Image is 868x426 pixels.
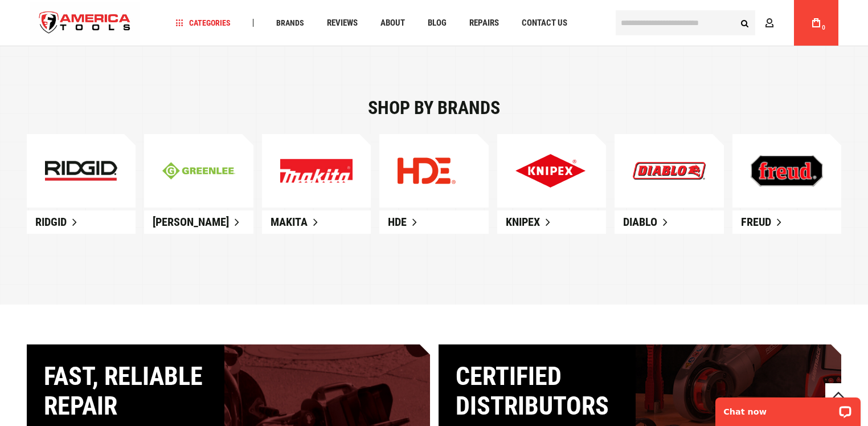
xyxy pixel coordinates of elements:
span: 0 [822,25,825,31]
span: About [380,19,405,27]
img: Explore Our New Products [751,155,823,187]
span: Contact Us [522,19,567,27]
span: Ridgid [35,215,67,229]
a: Explore Our New Products [262,134,371,208]
span: Repairs [469,19,499,27]
a: Knipex [497,210,606,234]
a: Explore Our New Products [379,134,488,208]
button: Search [734,12,755,34]
a: store logo [30,2,140,44]
div: Certified distributors [456,362,619,421]
a: [PERSON_NAME] [144,210,253,234]
span: Brands [276,19,304,27]
span: [PERSON_NAME] [153,215,229,229]
img: Explore Our New Products [398,157,456,184]
span: Blog [428,19,447,27]
iframe: LiveChat chat widget [708,390,868,426]
img: Explore Our New Products [280,159,353,182]
span: Makita [271,215,308,229]
img: America Tools [30,2,140,44]
a: Ridgid [27,210,136,234]
span: Knipex [506,215,540,229]
span: Categories [176,19,231,27]
div: Shop by brands [27,99,841,117]
a: Explore Our New Products [615,134,723,208]
span: HDE [388,215,407,229]
img: Explore Our New Products [515,154,586,188]
img: greenline-mobile.jpg [162,162,235,180]
a: HDE [379,210,488,234]
a: Freud [732,210,841,234]
a: Categories [171,15,236,31]
a: Blog [423,15,452,31]
a: Explore Our New Products [732,134,841,208]
a: Reviews [322,15,363,31]
span: Reviews [327,19,358,27]
span: Freud [741,215,771,229]
img: Explore Our New Products [633,162,705,180]
a: Contact Us [517,15,572,31]
a: Explore Our New Products [497,134,606,208]
img: ridgid-mobile.jpg [45,161,117,181]
a: Diablo [615,210,723,234]
a: About [375,15,410,31]
a: Brands [271,15,309,31]
span: Diablo [623,215,657,229]
a: Repairs [464,15,504,31]
a: Makita [262,210,371,234]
